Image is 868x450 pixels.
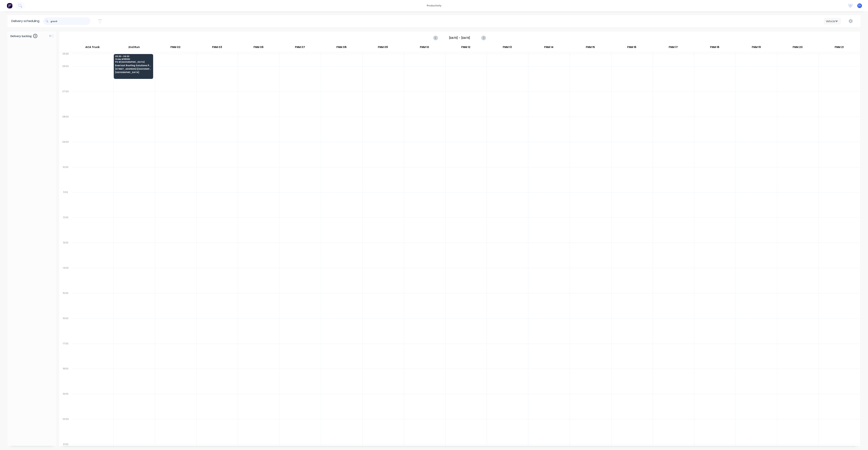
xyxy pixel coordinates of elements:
div: FNM 02 [155,44,196,52]
div: 19:00 [59,392,72,417]
div: FNM 18 [694,44,735,52]
div: 17:00 [59,341,72,367]
div: 15:00 [59,291,72,316]
span: F1 [858,4,861,7]
div: FNM 12 [445,44,487,52]
div: 13:00 [59,240,72,266]
div: 2nd Run [113,44,155,52]
div: FNM 08 [321,44,362,52]
div: ACA Truck [72,44,113,52]
span: [GEOGRAPHIC_DATA] [115,71,152,73]
div: FNM 21 [818,44,860,52]
div: 11:00 [59,190,72,215]
div: Delivery scheduling [8,15,43,27]
span: 05:30 - 06:30 [115,55,152,57]
div: 09:00 [59,140,72,165]
div: FNM 15 [570,44,611,52]
div: 16:00 [59,316,72,341]
div: 18:00 [59,366,72,392]
div: FNM 14 [528,44,569,52]
span: [STREET_ADDRESS] ([GEOGRAPHIC_DATA]) [115,68,152,70]
span: Order # 191392 [115,58,152,60]
div: Vehicle [826,19,837,23]
div: FNM 17 [653,44,694,52]
span: Everlast Roofing Solutions Pty Ltd [115,64,152,67]
div: 12:00 [59,215,72,240]
div: productivity [425,3,443,8]
div: FNM 03 [196,44,238,52]
img: Factory [7,3,12,8]
div: FNM 06 [238,44,279,52]
div: 20:00 [59,417,72,442]
div: FNM 20 [777,44,818,52]
div: FNM 09 [362,44,403,52]
div: 08:00 [59,114,72,140]
div: 05:30 [59,52,72,64]
span: Delivery backlog [10,34,32,38]
div: FNM 19 [736,44,777,52]
span: 0 [33,34,37,38]
div: 21:00 [59,442,72,447]
div: FNM 16 [611,44,652,52]
div: 14:00 [59,266,72,291]
div: FNM 07 [279,44,321,52]
div: FNM 13 [487,44,528,52]
div: 10:00 [59,165,72,190]
div: FNM 10 [404,44,445,52]
button: Vehicle [824,18,841,24]
div: 07:00 [59,89,72,114]
div: 06:00 [59,64,72,89]
input: Search for orders [51,17,90,25]
span: PO # [GEOGRAPHIC_DATA] [115,61,152,63]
